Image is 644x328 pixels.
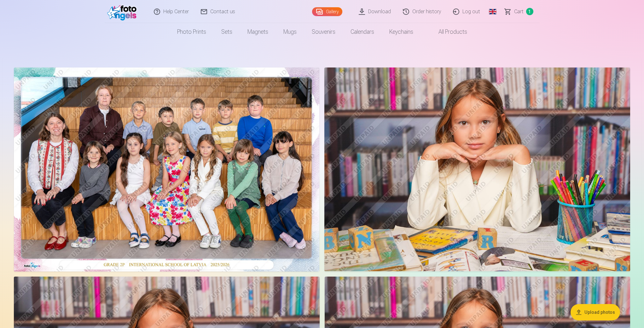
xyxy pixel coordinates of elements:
[240,23,276,41] a: Magnets
[421,23,475,41] a: All products
[571,304,620,320] button: Upload photos
[382,23,421,41] a: Keychains
[276,23,304,41] a: Mugs
[107,3,139,20] img: /fa1
[170,23,214,41] a: Photo prints
[343,23,382,41] a: Calendars
[514,8,524,15] span: Сart
[526,8,533,15] span: 1
[304,23,343,41] a: Souvenirs
[312,7,342,16] a: Gallery
[214,23,240,41] a: Sets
